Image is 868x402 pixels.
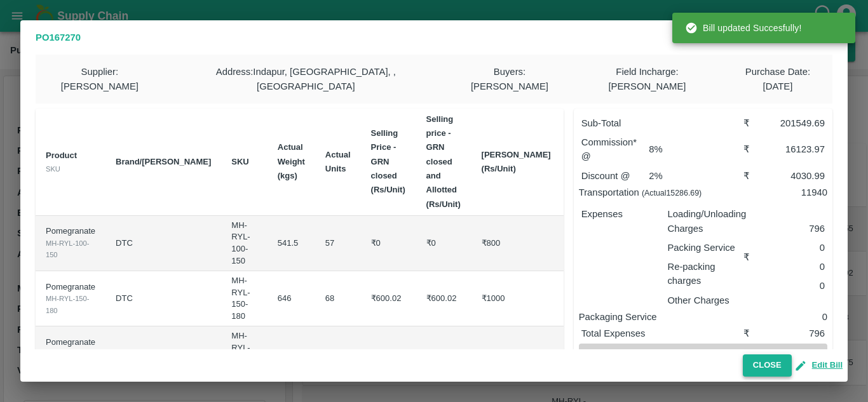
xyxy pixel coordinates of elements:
[268,271,315,326] td: 646
[426,114,461,209] b: Selling price - GRN closed and Allotted (Rs/Unit)
[649,169,703,183] p: 2 %
[361,216,416,271] td: ₹0
[36,271,105,326] td: Pomegranate
[471,271,561,326] td: ₹1000
[268,326,315,382] td: 380
[105,326,221,382] td: DTC
[448,55,571,104] div: Buyers : [PERSON_NAME]
[764,346,825,360] div: 176720.71
[581,135,649,164] p: Commission* @
[231,157,248,166] b: SKU
[667,260,743,288] p: Re-packing charges
[221,271,267,326] td: MH-RYL-150-180
[723,55,832,104] div: Purchase Date : [DATE]
[743,326,764,340] div: ₹
[315,216,361,271] td: 57
[764,116,825,130] div: 201549.69
[105,271,221,326] td: DTC
[416,216,471,271] td: ₹0
[416,271,471,326] td: ₹600.02
[46,163,95,175] div: SKU
[759,255,825,274] div: 0
[581,207,658,221] p: Expenses
[36,32,81,43] b: PO 167270
[581,326,744,340] p: Total Expenses
[667,293,743,307] p: Other Charges
[667,207,743,236] p: Loading/Unloading Charges
[743,250,764,264] div: ₹
[471,216,561,271] td: ₹800
[649,142,716,156] p: 8 %
[116,157,211,166] b: Brand/[PERSON_NAME]
[642,189,702,198] small: (Actual 15286.69 )
[164,55,448,104] div: Address : Indapur, [GEOGRAPHIC_DATA], , [GEOGRAPHIC_DATA]
[743,116,764,130] div: ₹
[764,142,825,156] div: 16123.97
[759,236,825,255] div: 0
[325,150,351,173] b: Actual Units
[416,326,471,382] td: ₹832.49
[743,169,764,183] div: ₹
[361,326,416,382] td: ₹832.48
[482,150,551,173] b: [PERSON_NAME] (Rs/Unit)
[764,222,825,236] p: 796
[743,142,764,156] div: ₹
[571,55,723,104] div: Field Incharge : [PERSON_NAME]
[36,326,105,382] td: Pomegranate
[581,346,744,360] p: Net Payable
[361,271,416,326] td: ₹600.02
[36,55,164,104] div: Supplier : [PERSON_NAME]
[268,216,315,271] td: 541.5
[46,238,95,261] div: MH-RYL-100-150
[46,293,95,316] div: MH-RYL-150-180
[315,271,361,326] td: 68
[371,128,405,194] b: Selling Price - GRN closed (Rs/Unit)
[759,274,825,293] div: 0
[797,358,843,373] button: Edit Bill
[579,185,745,199] p: Transportation
[764,326,825,340] div: 796
[221,216,267,271] td: MH-RYL-100-150
[221,326,267,382] td: MH-RYL-180-220
[105,216,221,271] td: DTC
[561,216,620,271] td: 45599.99
[46,348,95,372] div: MH-RYL-180-220
[764,169,825,183] div: 4030.99
[743,354,792,377] button: Close
[46,151,77,160] b: Product
[315,326,361,382] td: 40
[579,310,745,324] p: Packaging Service
[471,326,561,382] td: ₹1100
[743,346,764,360] div: ₹
[745,185,827,199] p: 11940
[561,271,620,326] td: 67999.9
[581,116,744,130] p: Sub-Total
[36,216,105,271] td: Pomegranate
[581,169,649,183] p: Discount @
[745,310,827,324] p: 0
[278,142,305,180] b: Actual Weight (kgs)
[685,17,802,39] div: Bill updated Succesfully!
[561,326,620,382] td: 43999.82
[667,241,743,255] p: Packing Service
